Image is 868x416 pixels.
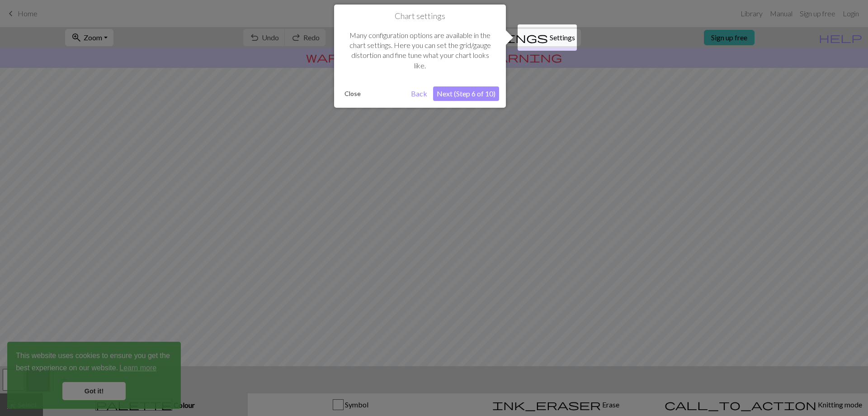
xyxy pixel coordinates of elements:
button: Next (Step 6 of 10) [433,86,499,101]
button: Close [341,87,364,100]
div: Many configuration options are available in the chart settings. Here you can set the grid/gauge d... [341,21,499,80]
h1: Chart settings [341,11,499,21]
div: Chart settings [334,5,506,108]
button: Back [407,86,431,101]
